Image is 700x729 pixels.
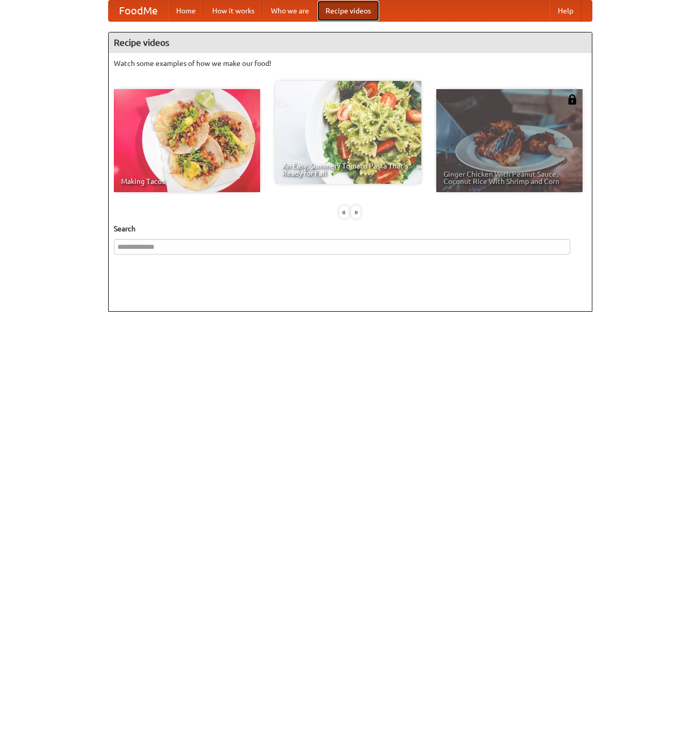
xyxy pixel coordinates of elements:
img: 483408.png [567,94,577,105]
a: FoodMe [109,1,168,21]
a: Who we are [263,1,317,21]
a: Recipe videos [317,1,379,21]
p: Watch some examples of how we make our food! [114,58,587,69]
h5: Search [114,224,587,234]
a: How it works [204,1,263,21]
div: » [351,206,361,218]
a: An Easy, Summery Tomato Pasta That's Ready for Fall [275,81,421,184]
a: Help [550,1,582,21]
span: An Easy, Summery Tomato Pasta That's Ready for Fall [282,162,414,177]
div: « [339,206,349,218]
h4: Recipe videos [109,32,592,53]
a: Home [168,1,204,21]
a: Making Tacos [114,89,260,192]
span: Making Tacos [121,178,253,185]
